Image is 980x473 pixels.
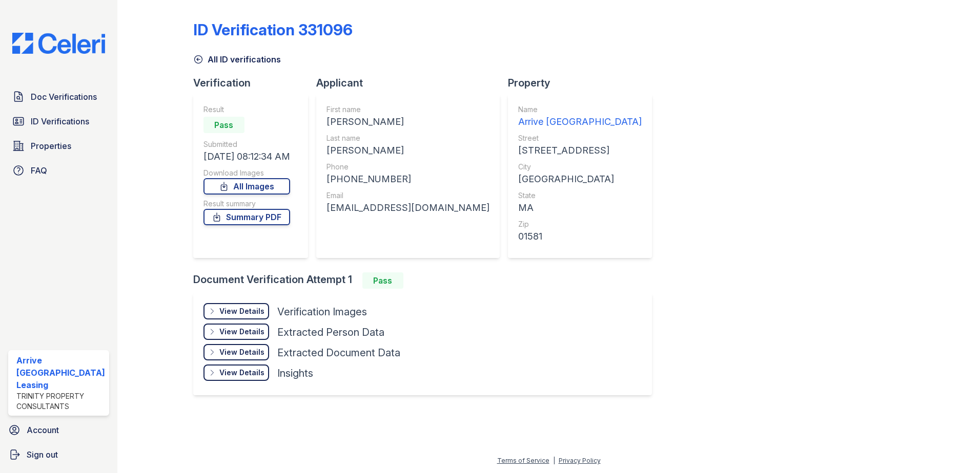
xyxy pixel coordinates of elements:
[518,201,642,215] div: MA
[326,190,489,201] div: Email
[203,149,290,164] div: [DATE] 08:12:34 AM
[203,199,290,209] div: Result summary
[4,420,113,440] a: Account
[4,33,113,54] img: CE_Logo_Blue-a8612792a0a2168367f1c8372b55b34899dd931a85d93a1a3d3e32e68fde9ad4.png
[8,160,109,181] a: FAQ
[553,457,555,464] div: |
[31,164,47,177] span: FAQ
[518,133,642,143] div: Street
[219,347,264,357] div: View Details
[219,327,264,337] div: View Details
[203,139,290,149] div: Submitted
[193,76,316,90] div: Verification
[203,168,290,178] div: Download Images
[277,366,313,380] div: Insights
[508,76,660,90] div: Property
[518,104,642,115] div: Name
[316,76,508,90] div: Applicant
[518,219,642,229] div: Zip
[518,190,642,201] div: State
[4,444,113,465] a: Sign out
[518,143,642,158] div: [STREET_ADDRESS]
[203,178,290,195] a: All Images
[8,136,109,156] a: Properties
[31,115,89,127] span: ID Verifications
[559,457,601,464] a: Privacy Policy
[31,140,71,152] span: Properties
[326,172,489,186] div: [PHONE_NUMBER]
[518,115,642,129] div: Arrive [GEOGRAPHIC_DATA]
[518,162,642,172] div: City
[518,229,642,244] div: 01581
[518,172,642,186] div: [GEOGRAPHIC_DATA]
[277,325,384,339] div: Extracted Person Data
[8,111,109,132] a: ID Verifications
[193,53,281,66] a: All ID verifications
[203,104,290,115] div: Result
[326,143,489,158] div: [PERSON_NAME]
[8,87,109,107] a: Doc Verifications
[326,133,489,143] div: Last name
[16,354,105,391] div: Arrive [GEOGRAPHIC_DATA] Leasing
[362,272,403,289] div: Pass
[518,104,642,129] a: Name Arrive [GEOGRAPHIC_DATA]
[219,306,264,316] div: View Details
[31,91,97,103] span: Doc Verifications
[27,424,59,436] span: Account
[326,104,489,115] div: First name
[326,115,489,129] div: [PERSON_NAME]
[193,20,353,39] div: ID Verification 331096
[497,457,549,464] a: Terms of Service
[193,272,660,289] div: Document Verification Attempt 1
[203,209,290,225] a: Summary PDF
[326,162,489,172] div: Phone
[16,391,105,412] div: Trinity Property Consultants
[219,368,264,378] div: View Details
[203,117,244,133] div: Pass
[326,201,489,215] div: [EMAIL_ADDRESS][DOMAIN_NAME]
[277,346,400,360] div: Extracted Document Data
[27,448,58,461] span: Sign out
[277,305,367,319] div: Verification Images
